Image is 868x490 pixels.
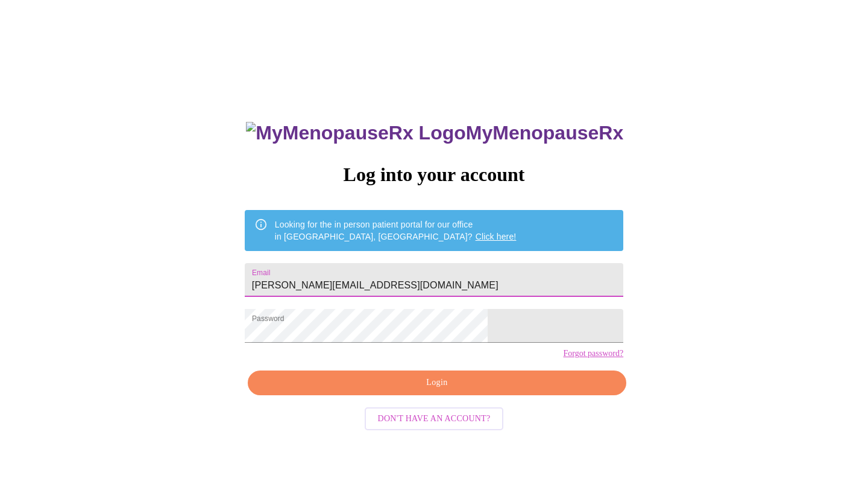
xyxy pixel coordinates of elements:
h3: Log into your account [245,164,623,186]
img: MyMenopauseRx Logo [246,122,465,144]
a: Don't have an account? [362,413,507,423]
a: Click here! [476,232,517,241]
span: Don't have an account? [378,412,491,427]
h3: MyMenopauseRx [246,122,623,144]
a: Forgot password? [563,349,623,358]
button: Don't have an account? [365,407,504,431]
button: Login [248,371,626,395]
div: Looking for the in person patient portal for our office in [GEOGRAPHIC_DATA], [GEOGRAPHIC_DATA]? [275,214,517,247]
span: Login [262,375,612,390]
